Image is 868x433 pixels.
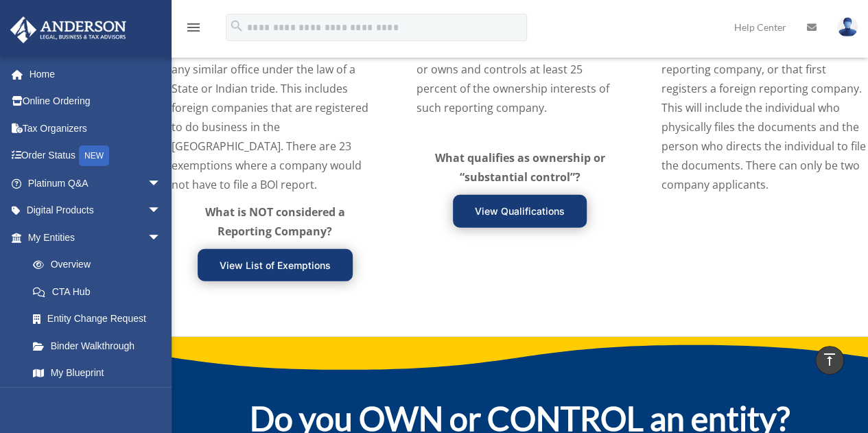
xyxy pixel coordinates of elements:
[815,346,844,375] a: vertical_align_top
[185,24,202,36] a: menu
[148,197,175,225] span: arrow_drop_down
[10,224,182,251] a: My Entitiesarrow_drop_down
[79,145,109,166] div: NEW
[6,16,130,43] img: Anderson Advisors Platinum Portal
[172,2,378,194] p: A corporation, LLC, or any business entity that was created with the filing of a document with a ...
[19,251,182,279] a: Overview
[10,115,182,142] a: Tax Organizers
[10,60,182,88] a: Home
[198,249,353,282] a: View List of Exemptions
[229,19,244,34] i: search
[189,202,361,241] p: What is NOT considered a Reporting Company?
[10,197,182,224] a: Digital Productsarrow_drop_down
[19,386,182,414] a: Tax Due Dates
[10,142,182,170] a: Order StatusNEW
[821,351,838,368] i: vertical_align_top
[148,169,175,198] span: arrow_drop_down
[19,332,182,360] a: Binder Walkthrough
[185,19,202,36] i: menu
[148,224,175,252] span: arrow_drop_down
[10,88,182,115] a: Online Ordering
[19,360,182,387] a: My Blueprint
[19,278,175,305] a: CTA Hub
[417,2,623,117] p: Any individual who, directly or indirectly, either exercises substantial control over such report...
[19,305,182,333] a: Entity Change Request
[837,17,858,37] img: User Pic
[661,2,868,194] p: This is the individual who directly files, or directs or controls the filing of, the document tha...
[434,148,605,187] p: What qualifies as ownership or “substantial control”?
[10,169,182,197] a: Platinum Q&Aarrow_drop_down
[453,195,587,228] a: View Qualifications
